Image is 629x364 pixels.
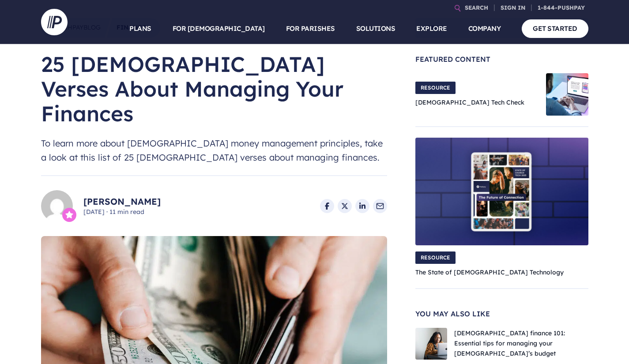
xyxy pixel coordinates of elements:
span: · [106,208,108,216]
span: Featured Content [415,56,588,63]
span: To learn more about [DEMOGRAPHIC_DATA] money management principles, take a look at this list of 2... [41,136,387,165]
img: Alexa Franck [41,190,73,222]
a: PLANS [129,13,151,44]
a: Share on LinkedIn [355,199,369,213]
a: Share via Email [373,199,387,213]
a: COMPANY [468,13,501,44]
a: GET STARTED [522,19,588,38]
a: [DEMOGRAPHIC_DATA] Tech Check [415,98,524,106]
a: [DEMOGRAPHIC_DATA] finance 101: Essential tips for managing your [DEMOGRAPHIC_DATA]’s budget [454,329,565,357]
a: [PERSON_NAME] [83,195,161,208]
a: EXPLORE [416,13,447,44]
span: [DATE] 11 min read [83,208,161,217]
span: You May Also Like [415,310,588,317]
a: FOR PARISHES [286,13,335,44]
a: Share on Facebook [320,199,334,213]
span: RESOURCE [415,82,456,94]
img: woman on laptop [415,328,447,360]
a: SOLUTIONS [356,13,395,44]
a: FOR [DEMOGRAPHIC_DATA] [173,13,265,44]
span: RESOURCE [415,251,456,264]
h1: 25 [DEMOGRAPHIC_DATA] Verses About Managing Your Finances [41,52,387,126]
img: Church Tech Check Blog Hero Image [546,73,588,116]
a: Share on X [338,199,352,213]
a: The State of [DEMOGRAPHIC_DATA] Technology [415,268,564,276]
